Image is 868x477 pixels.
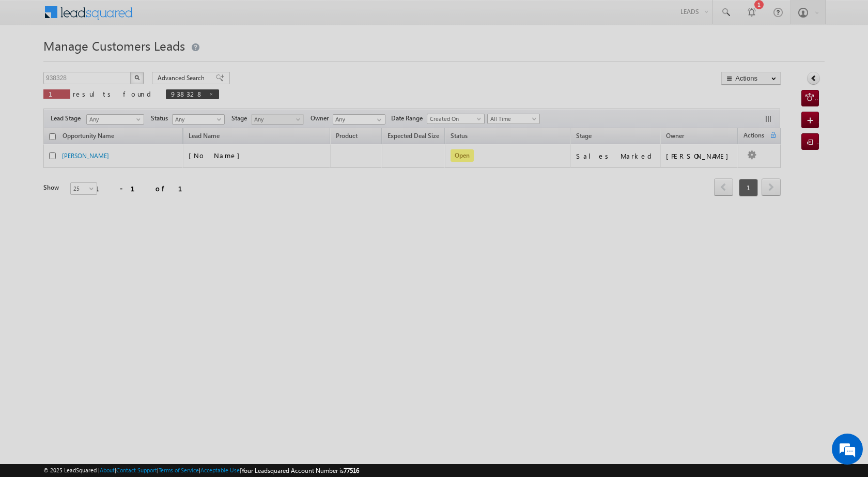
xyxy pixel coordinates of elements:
span: © 2025 LeadSquared | | | | | [43,466,359,475]
span: 77516 [344,467,359,474]
a: About [100,467,115,473]
span: Your Leadsquared Account Number is [241,467,359,474]
a: Contact Support [116,467,157,473]
a: Acceptable Use [200,467,240,473]
a: Terms of Service [159,467,199,473]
